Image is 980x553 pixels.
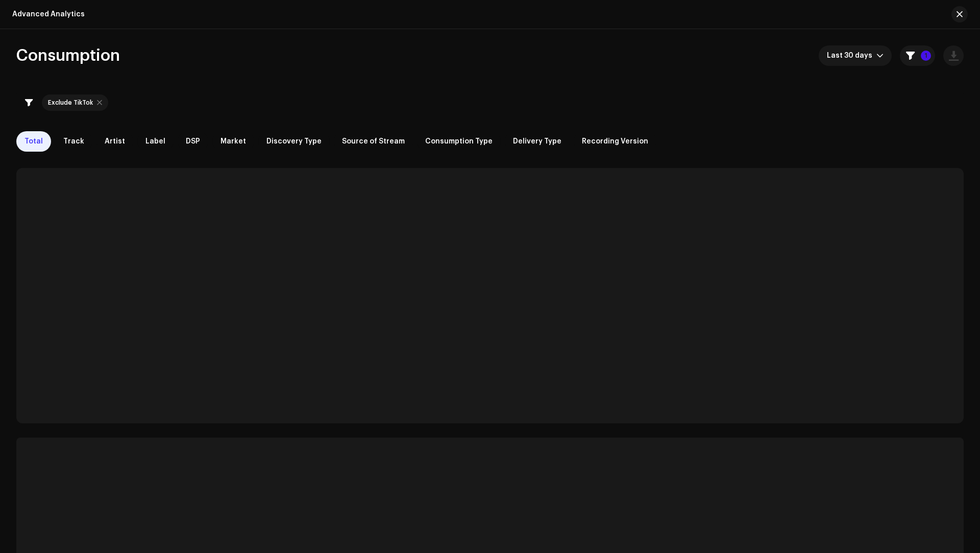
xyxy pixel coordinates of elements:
[266,137,322,146] span: Discovery Type
[827,45,876,66] span: Last 30 days
[876,45,884,66] div: dropdown trigger
[900,45,935,66] button: 1
[582,137,648,146] span: Recording Version
[921,51,931,61] p-badge: 1
[425,137,493,146] span: Consumption Type
[220,137,246,146] span: Market
[186,137,200,146] span: DSP
[513,137,561,146] span: Delivery Type
[342,137,405,146] span: Source of Stream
